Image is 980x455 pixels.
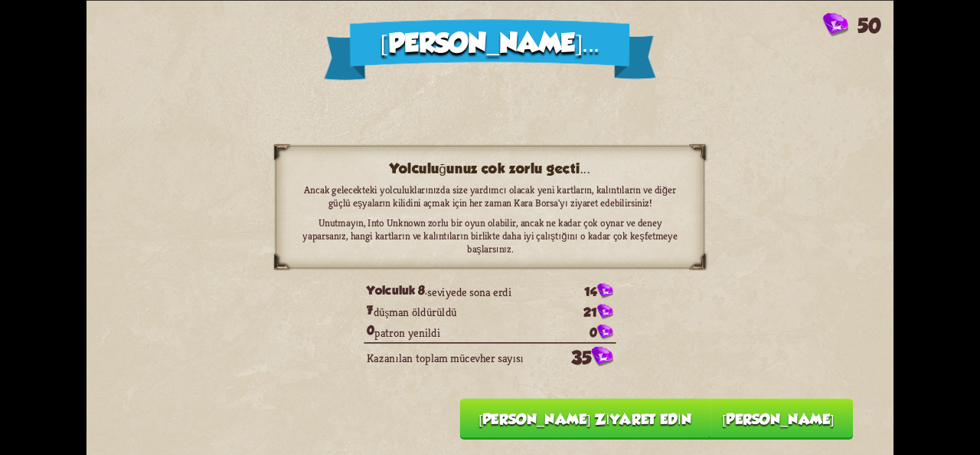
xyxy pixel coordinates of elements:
[597,304,613,319] img: Gem.png
[367,283,427,297] font: Yolculuk 8.
[304,183,675,209] font: Ancak gelecekteki yolculuklarınızda size yardımcı olacak yeni kartların, kalıntıların ve diğer gü...
[374,305,457,319] font: düşman öldürüldü
[592,347,613,367] img: Gem.png
[584,285,596,298] font: 14
[823,12,881,36] div: Mücevherler
[459,398,710,440] button: [PERSON_NAME] ziyaret edin
[390,160,591,176] font: Yolculuğunuz çok zorlu geçti...
[823,12,848,36] img: Gem.png
[590,325,597,339] font: 0
[597,324,613,339] img: Gem.png
[722,410,834,427] font: [PERSON_NAME]
[380,28,599,58] font: [PERSON_NAME]...
[367,303,373,317] font: 7
[367,323,374,337] font: 0
[479,410,691,427] font: [PERSON_NAME] ziyaret edin
[302,216,677,256] font: Unutmayın, Into Unknown zorlu bir oyun olabilir, ancak ne kadar çok oynar ve deney yaparsanız, ha...
[571,347,591,368] font: 35
[597,283,613,298] img: Gem.png
[427,285,511,299] font: seviyede sona erdi
[367,350,523,364] font: Kazanılan toplam mücevher sayısı
[857,13,880,36] font: 50
[703,398,853,440] button: [PERSON_NAME]
[583,305,596,318] font: 21
[374,325,440,340] font: patron yenildi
